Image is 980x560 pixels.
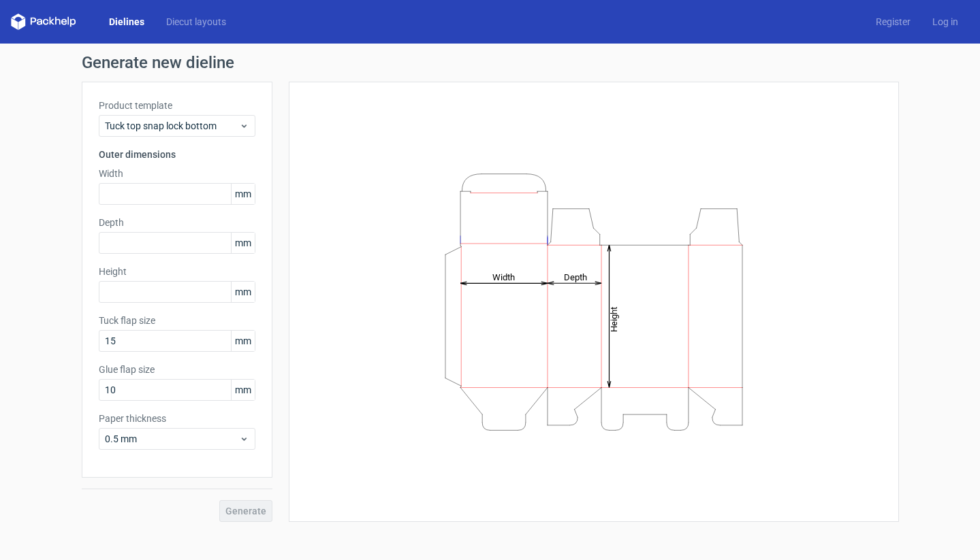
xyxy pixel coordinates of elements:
[231,331,255,351] span: mm
[231,282,255,302] span: mm
[99,363,255,376] label: Glue flap size
[99,148,255,161] h3: Outer dimensions
[98,15,155,29] a: Dielines
[865,15,921,29] a: Register
[231,380,255,400] span: mm
[231,184,255,204] span: mm
[921,15,969,29] a: Log in
[105,432,239,446] span: 0.5 mm
[99,265,255,278] label: Height
[99,216,255,229] label: Depth
[564,271,587,282] tspan: Depth
[99,167,255,180] label: Width
[99,99,255,112] label: Product template
[82,54,899,71] h1: Generate new dieline
[609,306,619,331] tspan: Height
[231,233,255,253] span: mm
[99,314,255,327] label: Tuck flap size
[105,119,239,133] span: Tuck top snap lock bottom
[155,15,237,29] a: Diecut layouts
[492,271,514,282] tspan: Width
[99,412,255,425] label: Paper thickness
